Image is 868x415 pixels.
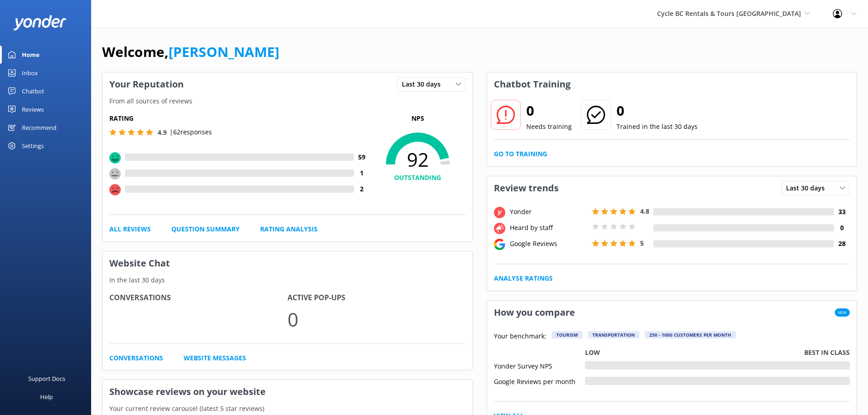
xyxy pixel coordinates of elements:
[103,404,473,414] p: Your current review carousel (latest 5 star reviews)
[487,72,577,96] h3: Chatbot Training
[585,348,600,358] p: Low
[109,224,151,234] a: All Reviews
[526,122,572,132] p: Needs training
[109,353,163,363] a: Conversations
[588,331,639,338] div: Transportation
[508,239,590,249] div: Google Reviews
[40,388,53,406] div: Help
[102,41,279,63] h1: Welcome,
[552,331,582,338] div: Tourism
[103,96,473,106] p: From all sources of reviews
[169,42,279,61] a: [PERSON_NAME]
[288,304,466,334] p: 0
[494,361,585,369] div: Yonder Survey NPS
[103,275,473,285] p: In the last 30 days
[184,353,246,363] a: Website Messages
[370,173,466,183] h4: OUTSTANDING
[834,223,850,233] h4: 0
[834,207,850,217] h4: 33
[834,239,850,249] h4: 28
[169,127,212,137] p: | 62 responses
[109,292,288,304] h4: Conversations
[616,100,698,122] h2: 0
[494,331,546,342] p: Your benchmark:
[22,82,44,100] div: Chatbot
[657,9,801,18] span: Cycle BC Rentals & Tours [GEOGRAPHIC_DATA]
[487,301,582,324] h3: How you compare
[22,118,56,137] div: Recommend
[494,149,547,159] a: Go to Training
[22,46,40,64] div: Home
[508,223,590,233] div: Heard by staff
[288,292,466,304] h4: Active Pop-ups
[260,224,318,234] a: Rating Analysis
[103,380,473,404] h3: Showcase reviews on your website
[103,72,190,96] h3: Your Reputation
[487,176,565,200] h3: Review trends
[786,183,830,193] span: Last 30 days
[28,369,65,388] div: Support Docs
[402,79,446,89] span: Last 30 days
[103,251,473,275] h3: Website Chat
[14,15,66,30] img: yonder-white-logo.png
[804,348,850,358] p: Best in class
[109,113,370,123] h5: Rating
[494,273,553,283] a: Analyse Ratings
[835,308,850,317] span: New
[171,224,240,234] a: Question Summary
[354,168,370,178] h4: 1
[22,64,38,82] div: Inbox
[354,152,370,162] h4: 59
[370,113,466,123] p: NPS
[494,377,585,385] div: Google Reviews per month
[354,184,370,194] h4: 2
[640,207,649,215] span: 4.8
[22,137,44,155] div: Settings
[158,128,167,137] span: 4.9
[640,239,644,247] span: 5
[645,331,736,338] div: 250 - 1000 customers per month
[370,148,466,171] span: 92
[22,100,44,118] div: Reviews
[508,207,590,217] div: Yonder
[526,100,572,122] h2: 0
[616,122,698,132] p: Trained in the last 30 days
